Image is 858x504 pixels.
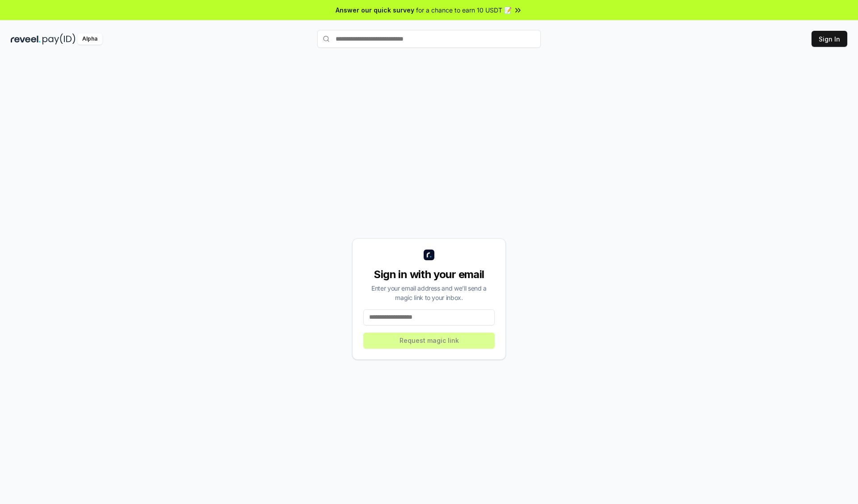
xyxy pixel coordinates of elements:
span: Answer our quick survey [336,5,414,15]
img: pay_id [42,33,76,45]
span: for a chance to earn 10 USDT 📝 [416,5,512,15]
div: Alpha [77,33,102,45]
div: Enter your email address and we’ll send a magic link to your inbox. [363,283,495,302]
img: logo_small [424,250,434,260]
button: Sign In [812,31,847,47]
img: reveel_dark [11,33,41,45]
div: Sign in with your email [363,267,495,282]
